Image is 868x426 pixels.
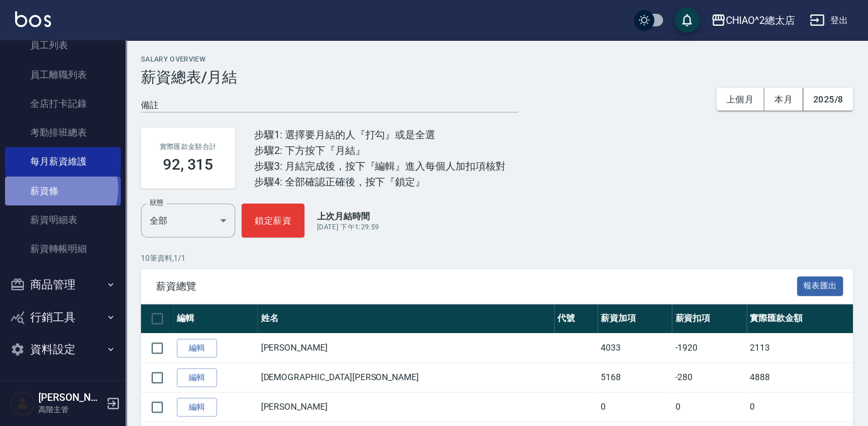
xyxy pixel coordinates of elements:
[5,333,121,366] button: 資料設定
[141,68,853,86] h3: 薪資總表/月結
[257,392,554,422] td: [PERSON_NAME]
[5,268,121,301] button: 商品管理
[803,88,853,111] button: 2025/8
[10,391,35,416] img: Person
[726,13,795,28] div: CHIAO^2總太店
[747,392,853,422] td: 0
[5,147,121,176] a: 每月薪資維護
[598,363,672,392] td: 5168
[257,363,554,392] td: [DEMOGRAPHIC_DATA][PERSON_NAME]
[674,8,699,33] button: save
[257,304,554,334] th: 姓名
[5,205,121,234] a: 薪資明細表
[797,276,843,296] button: 報表匯出
[598,392,672,422] td: 0
[598,304,672,334] th: 薪資加項
[5,31,121,60] a: 員工列表
[156,143,220,151] h2: 實際匯款金額合計
[598,333,672,363] td: 4033
[672,363,747,392] td: -280
[804,9,853,32] button: 登出
[177,398,217,417] a: 編輯
[747,304,853,334] th: 實際匯款金額
[672,392,747,422] td: 0
[747,363,853,392] td: 4888
[242,204,304,238] button: 鎖定薪資
[672,333,747,363] td: -1920
[141,253,853,264] p: 10 筆資料, 1 / 1
[797,280,843,292] a: 報表匯出
[554,304,597,334] th: 代號
[254,143,506,158] div: 步驟2: 下方按下『月結』
[174,304,257,334] th: 編輯
[706,8,800,33] button: CHIAO^2總太店
[5,301,121,334] button: 行銷工具
[177,368,217,388] a: 編輯
[257,333,554,363] td: [PERSON_NAME]
[5,89,121,118] a: 全店打卡記錄
[5,234,121,263] a: 薪資轉帳明細
[764,88,803,111] button: 本月
[5,118,121,147] a: 考勤排班總表
[141,55,853,63] h2: Salary Overview
[38,404,103,415] p: 高階主管
[747,333,853,363] td: 2113
[141,204,235,238] div: 全部
[15,11,51,27] img: Logo
[5,177,121,205] a: 薪資條
[716,88,764,111] button: 上個月
[254,174,506,190] div: 步驟4: 全部確認正確後，按下『鎖定』
[38,391,103,404] h5: [PERSON_NAME]
[5,60,121,89] a: 員工離職列表
[156,280,797,293] span: 薪資總覽
[177,339,217,358] a: 編輯
[163,156,214,173] h3: 92, 315
[672,304,747,334] th: 薪資扣項
[254,127,506,143] div: 步驟1: 選擇要月結的人『打勾』或是全選
[254,158,506,174] div: 步驟3: 月結完成後，按下『編輯』進入每個人加扣項核對
[150,198,163,207] label: 狀態
[317,223,379,231] span: [DATE] 下午1:29:59
[317,210,379,222] p: 上次月結時間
